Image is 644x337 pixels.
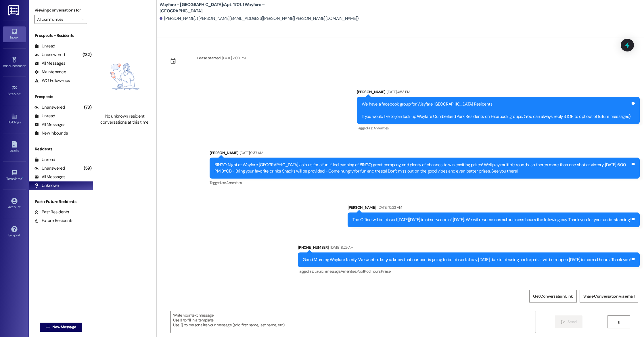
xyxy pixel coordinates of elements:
input: All communities [37,15,78,24]
div: (59) [82,164,93,173]
span: Get Conversation Link [533,293,573,299]
div: Unread [34,113,55,119]
div: Past + Future Residents [29,199,93,205]
a: Support [3,224,26,240]
div: [DATE] 7:00 PM [221,55,246,61]
div: Past Residents [34,209,69,215]
div: [PERSON_NAME] [348,204,640,212]
div: (73) [83,103,93,112]
label: Viewing conversations for [34,6,87,15]
span: Praise [381,269,390,274]
div: [DATE] 4:53 PM [385,89,410,95]
div: We have a facebook group for Wayfare [GEOGRAPHIC_DATA] Residents! If you would like to join look ... [362,101,630,120]
a: Templates • [3,168,26,183]
b: Wayfare - [GEOGRAPHIC_DATA]: Apt. 1701, 1 Wayfare – [GEOGRAPHIC_DATA] [160,2,275,14]
div: Prospects [29,94,93,100]
span: Launch message , [315,269,341,274]
button: Get Conversation Link [529,290,576,303]
a: Account [3,196,26,212]
span: Pool , [357,269,364,274]
button: Share Conversation via email [580,290,638,303]
div: Tagged as: [357,124,640,132]
div: Residents [29,146,93,152]
div: Future Residents [34,218,73,224]
span: Amenities , [341,269,357,274]
div: [DATE] 8:29 AM [329,244,354,250]
div: [PERSON_NAME]. ([PERSON_NAME][EMAIL_ADDRESS][PERSON_NAME][PERSON_NAME][DOMAIN_NAME]) [160,16,359,22]
div: Prospects + Residents [29,32,93,39]
span: Amenities [373,126,389,131]
span: Amenities [226,180,242,185]
img: ResiDesk Logo [8,5,20,16]
span: New Message [52,324,76,330]
span: Send [568,319,576,325]
button: Send [555,315,583,328]
div: (132) [81,50,93,59]
div: [PHONE_NUMBER] [298,244,640,252]
div: BINGO Night at Wayfare [GEOGRAPHIC_DATA] Join us for a fun-filled evening of BINGO, great company... [214,162,630,174]
div: Unread [34,43,55,49]
a: Inbox [3,26,26,42]
div: Maintenance [34,69,66,75]
span: Share Conversation via email [583,293,635,299]
a: Leads [3,139,26,155]
div: Unread [34,157,55,163]
img: empty-state [99,43,150,110]
i:  [46,325,50,330]
div: All Messages [34,60,65,66]
div: [PERSON_NAME] [357,89,640,97]
div: Unknown [34,183,59,189]
div: All Messages [34,122,65,128]
div: Tagged as: [298,267,640,275]
div: Unanswered [34,104,65,110]
div: [DATE] 9:37 AM [238,150,263,156]
div: The Office will be closed [DATE][DATE] in observance of [DATE]. We will resume normal business ho... [352,217,630,223]
div: [DATE] 10:23 AM [376,204,402,210]
div: New Inbounds [34,130,68,136]
span: Pool hours , [364,269,381,274]
span: • [22,176,23,180]
div: WO Follow-ups [34,78,70,84]
div: Lease started [197,55,221,61]
div: [PERSON_NAME] [210,150,640,158]
div: Unanswered [34,165,65,171]
span: • [21,91,22,95]
i:  [561,320,565,324]
button: New Message [40,323,82,332]
div: All Messages [34,174,65,180]
div: Good Morning Wayfare family! We want to let you know that our pool is going to be closed all day ... [303,257,630,263]
i:  [616,320,621,324]
a: Site Visit • [3,83,26,99]
div: No unknown resident conversations at this time! [99,113,150,126]
a: Buildings [3,111,26,127]
div: Tagged as: [210,179,640,187]
div: Unanswered [34,52,65,58]
i:  [81,17,84,22]
span: • [26,63,26,67]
